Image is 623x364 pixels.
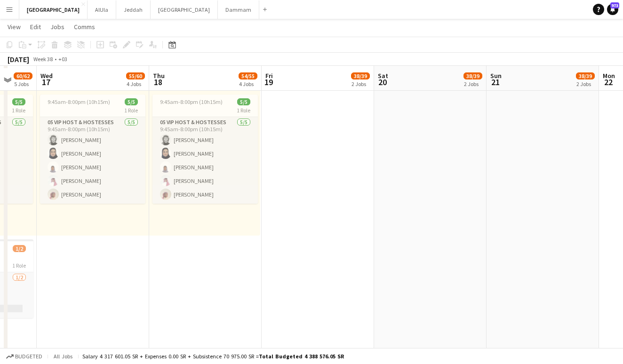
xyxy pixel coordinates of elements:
div: 2 Jobs [351,80,369,87]
span: Sun [490,71,502,80]
span: 19 [264,77,273,87]
span: 5/5 [12,98,25,105]
span: 38/39 [576,72,595,79]
span: 38/39 [351,72,370,79]
span: Sat [378,71,388,80]
div: Salary 4 317 601.05 SR + Expenses 0.00 SR + Subsistence 70 975.00 SR = [82,353,344,360]
span: All jobs [52,353,74,360]
span: 1 Role [124,107,138,114]
div: 2 Jobs [464,80,482,87]
span: Comms [74,23,95,31]
div: [DATE] [8,55,29,64]
span: Fri [265,71,273,80]
span: Thu [153,71,165,80]
button: [GEOGRAPHIC_DATA] [151,0,218,19]
button: AlUla [88,0,116,19]
span: 18 [152,77,165,87]
span: Total Budgeted 4 388 576.05 SR [259,353,344,360]
span: Mon [603,71,615,80]
button: Dammam [218,0,259,19]
div: 4 Jobs [127,80,144,87]
span: Budgeted [15,353,42,360]
app-job-card: 9:45am-8:00pm (10h15m)5/51 Role05 VIP Host & Hostesses5/59:45am-8:00pm (10h15m)[PERSON_NAME][PERS... [40,95,145,204]
div: 5 Jobs [14,80,32,87]
span: 38/39 [463,72,482,79]
app-card-role: 05 VIP Host & Hostesses5/59:45am-8:00pm (10h15m)[PERSON_NAME][PERSON_NAME][PERSON_NAME][PERSON_NA... [40,117,145,204]
span: 21 [489,77,502,87]
span: 5/5 [125,98,138,105]
span: Jobs [50,23,64,31]
span: 9:45am-8:00pm (10h15m) [48,98,110,105]
span: 1 Role [12,262,26,269]
span: 60/62 [14,72,32,79]
a: Edit [26,21,45,33]
div: +03 [58,55,67,63]
div: 2 Jobs [576,80,594,87]
span: 1/2 [13,245,26,252]
a: Jobs [47,21,68,33]
span: View [8,23,21,31]
span: 20 [376,77,388,87]
span: Wed [40,71,53,80]
a: 973 [607,4,618,15]
a: Comms [70,21,99,33]
button: Budgeted [5,351,44,362]
span: 22 [601,77,615,87]
span: 17 [39,77,53,87]
app-job-card: 9:45am-8:00pm (10h15m)5/51 Role05 VIP Host & Hostesses5/59:45am-8:00pm (10h15m)[PERSON_NAME][PERS... [152,95,258,204]
span: 1 Role [12,107,25,114]
span: 973 [610,2,619,8]
button: [GEOGRAPHIC_DATA] [19,0,88,19]
span: 55/60 [126,72,145,79]
span: Week 38 [31,55,55,63]
span: 5/5 [237,98,250,105]
button: Jeddah [116,0,151,19]
div: 4 Jobs [239,80,257,87]
app-card-role: 05 VIP Host & Hostesses5/59:45am-8:00pm (10h15m)[PERSON_NAME][PERSON_NAME][PERSON_NAME][PERSON_NA... [152,117,258,204]
span: Edit [30,23,41,31]
a: View [4,21,24,33]
span: 54/55 [239,72,257,79]
span: 1 Role [237,107,250,114]
span: 9:45am-8:00pm (10h15m) [160,98,223,105]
